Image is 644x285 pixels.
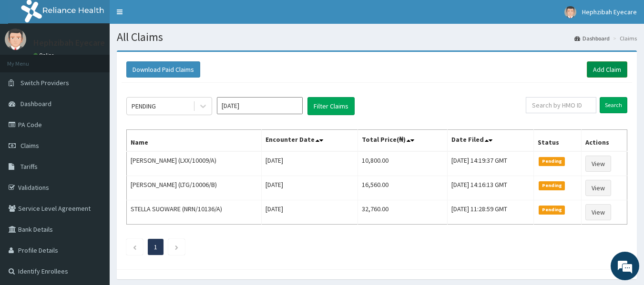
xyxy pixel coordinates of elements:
[5,29,26,50] img: User Image
[585,180,611,196] a: View
[587,61,627,78] a: Add Claim
[127,176,262,200] td: [PERSON_NAME] (LTG/10006/B)
[132,101,156,111] div: PENDING
[20,162,38,171] span: Tariffs
[261,176,358,200] td: [DATE]
[33,39,105,47] p: Hephzibah Eyecare
[154,243,157,251] a: Page 1 is your current page
[358,130,448,152] th: Total Price(₦)
[539,157,565,166] span: Pending
[358,176,448,200] td: 16,560.00
[581,130,627,152] th: Actions
[261,151,358,176] td: [DATE]
[539,206,565,214] span: Pending
[133,243,137,251] a: Previous page
[539,181,565,190] span: Pending
[20,99,51,108] span: Dashboard
[564,6,576,18] img: User Image
[127,200,262,225] td: STELLA SUOWARE (NRN/10136/A)
[174,243,179,251] a: Next page
[20,79,69,87] span: Switch Providers
[585,204,611,220] a: View
[127,151,262,176] td: [PERSON_NAME] (LXX/10009/A)
[117,31,637,43] h1: All Claims
[448,151,534,176] td: [DATE] 14:19:37 GMT
[33,52,56,59] a: Online
[217,97,303,114] input: Select Month and Year
[448,130,534,152] th: Date Filed
[448,200,534,225] td: [DATE] 11:28:59 GMT
[448,176,534,200] td: [DATE] 14:16:13 GMT
[127,130,262,152] th: Name
[600,97,627,113] input: Search
[358,151,448,176] td: 10,800.00
[307,97,355,115] button: Filter Claims
[585,156,611,172] a: View
[582,8,637,16] span: Hephzibah Eyecare
[20,141,39,150] span: Claims
[261,200,358,225] td: [DATE]
[358,200,448,225] td: 32,760.00
[611,34,637,42] li: Claims
[526,97,596,113] input: Search by HMO ID
[261,130,358,152] th: Encounter Date
[534,130,582,152] th: Status
[126,61,200,78] button: Download Paid Claims
[574,34,610,42] a: Dashboard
